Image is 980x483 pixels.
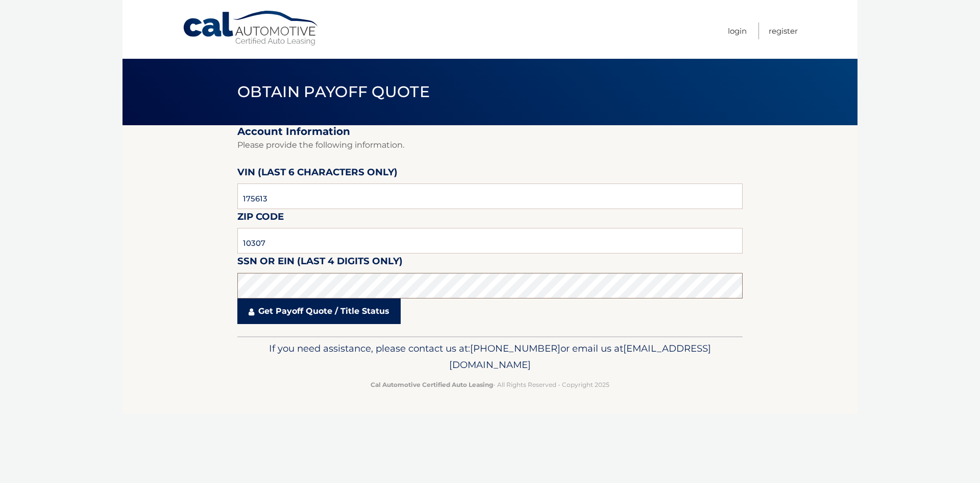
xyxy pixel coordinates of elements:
p: If you need assistance, please contact us at: or email us at [244,340,736,373]
a: Get Payoff Quote / Title Status [237,298,401,324]
a: Register [769,22,798,39]
span: [PHONE_NUMBER] [470,342,560,354]
a: Cal Automotive [182,10,320,47]
p: - All Rights Reserved - Copyright 2025 [244,379,736,390]
p: Please provide the following information. [237,138,743,152]
span: Obtain Payoff Quote [237,82,430,101]
h2: Account Information [237,125,743,138]
label: Zip Code [237,209,284,228]
a: Login [728,22,747,39]
strong: Cal Automotive Certified Auto Leasing [371,381,493,388]
label: VIN (last 6 characters only) [237,165,398,183]
label: SSN or EIN (last 4 digits only) [237,254,403,272]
